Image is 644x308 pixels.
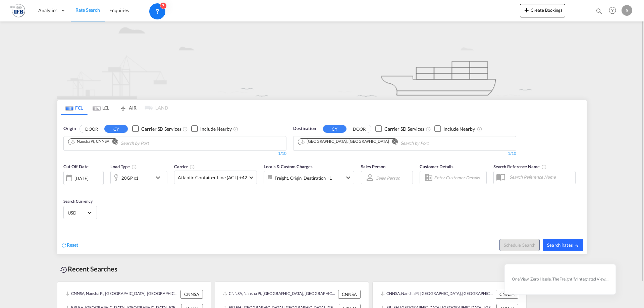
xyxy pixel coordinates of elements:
div: CNNSA, Nansha Pt, China, Greater China & Far East Asia, Asia Pacific [65,290,179,299]
md-icon: icon-magnify [595,7,603,15]
div: CNNSA [180,290,203,299]
md-icon: icon-airplane [119,104,127,109]
md-checkbox: Checkbox No Ink [132,125,181,132]
button: Note: By default Schedule search will only considerorigin ports, destination ports and cut off da... [499,239,540,251]
div: CNNSA [496,290,518,299]
div: Carrier SD Services [141,126,181,132]
span: Search Rates [547,242,579,248]
md-icon: Unchecked: Search for CY (Container Yard) services for all selected carriers.Checked : Search for... [426,126,431,132]
input: Search Reference Name [506,172,575,182]
div: [DATE] [63,171,104,185]
div: Recent Searches [57,261,120,276]
span: Rate Search [75,7,100,13]
md-checkbox: Checkbox No Ink [434,125,475,132]
md-checkbox: Checkbox No Ink [191,125,232,132]
div: Help [607,5,622,17]
div: Press delete to remove this chip. [300,139,390,144]
button: CY [104,125,128,133]
div: 1/10 [293,151,516,157]
md-icon: icon-backup-restore [60,266,68,274]
md-datepicker: Select [63,184,68,193]
span: Locals & Custom Charges [264,164,313,169]
md-select: Select Currency: $ USDUnited States Dollar [67,208,93,218]
span: Analytics [38,7,57,14]
button: Search Ratesicon-arrow-right [543,239,583,251]
span: Destination [293,125,316,132]
button: Remove [387,139,397,145]
md-icon: icon-chevron-down [344,174,352,182]
md-icon: icon-refresh [61,242,67,248]
button: CY [323,125,346,133]
md-chips-wrap: Chips container. Use arrow keys to select chips. [67,136,187,149]
div: Carrier SD Services [384,126,424,132]
span: Carrier [174,164,195,169]
span: Search Currency [63,199,93,204]
span: USD [68,210,87,216]
md-pagination-wrapper: Use the left and right arrow keys to navigate between tabs [61,100,168,115]
md-tab-item: FCL [61,100,88,115]
span: Cut Off Date [63,164,89,169]
button: DOOR [347,125,371,133]
div: [DATE] [74,175,88,181]
span: Search Reference Name [493,164,547,169]
span: Origin [63,125,75,132]
md-icon: Your search will be saved by the below given name [541,164,547,170]
button: icon-plus 400-fgCreate Bookings [520,4,565,17]
md-select: Sales Person [375,173,401,183]
div: OriginDOOR CY Checkbox No InkUnchecked: Search for CY (Container Yard) services for all selected ... [57,115,587,254]
md-icon: Unchecked: Ignores neighbouring ports when fetching rates.Checked : Includes neighbouring ports w... [477,126,482,132]
div: icon-refreshReset [61,242,78,249]
span: Atlantic Container Line (ACL) +42 [178,174,247,181]
span: Help [607,5,618,16]
div: Nansha Pt, CNNSA [70,139,109,144]
input: Chips input. [400,138,464,149]
md-icon: icon-chevron-down [154,174,165,182]
div: Freight Origin Destination Factory Stuffing [275,173,332,183]
div: Include Nearby [443,126,475,132]
md-checkbox: Checkbox No Ink [375,125,424,132]
md-icon: Unchecked: Search for CY (Container Yard) services for all selected carriers.Checked : Search for... [182,126,188,132]
md-icon: icon-information-outline [131,164,137,170]
div: CNNSA, Nansha Pt, China, Greater China & Far East Asia, Asia Pacific [381,290,494,299]
span: Load Type [110,164,137,169]
input: Enter Customer Details [434,173,484,183]
md-tab-item: LCL [88,100,114,115]
div: 20GP x1 [121,173,139,183]
div: Le Havre, FRLEH [300,139,389,144]
div: Include Nearby [200,126,232,132]
span: Enquiries [109,7,129,13]
span: Reset [67,242,78,248]
md-icon: Unchecked: Ignores neighbouring ports when fetching rates.Checked : Includes neighbouring ports w... [233,126,238,132]
div: S [622,5,632,16]
input: Chips input. [121,138,184,149]
md-icon: icon-arrow-right [575,243,579,248]
md-icon: icon-plus 400-fg [523,6,531,14]
md-icon: The selected Trucker/Carrierwill be displayed in the rate results If the rates are from another f... [190,164,195,170]
img: new-FCL.png [57,21,587,99]
button: DOOR [80,125,103,133]
div: Press delete to remove this chip. [70,139,110,144]
button: Remove [108,139,118,145]
div: 1/10 [63,151,286,157]
div: CNNSA, Nansha Pt, China, Greater China & Far East Asia, Asia Pacific [223,290,336,299]
md-chips-wrap: Chips container. Use arrow keys to select chips. [297,136,467,149]
span: Sales Person [361,164,385,169]
span: Customer Details [420,164,453,169]
div: CNNSA [338,290,361,299]
img: de31bbe0256b11eebba44b54815f083d.png [10,3,25,18]
div: 20GP x1icon-chevron-down [110,171,167,184]
div: icon-magnify [595,7,603,17]
div: Freight Origin Destination Factory Stuffingicon-chevron-down [264,171,354,184]
md-tab-item: AIR [114,100,141,115]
